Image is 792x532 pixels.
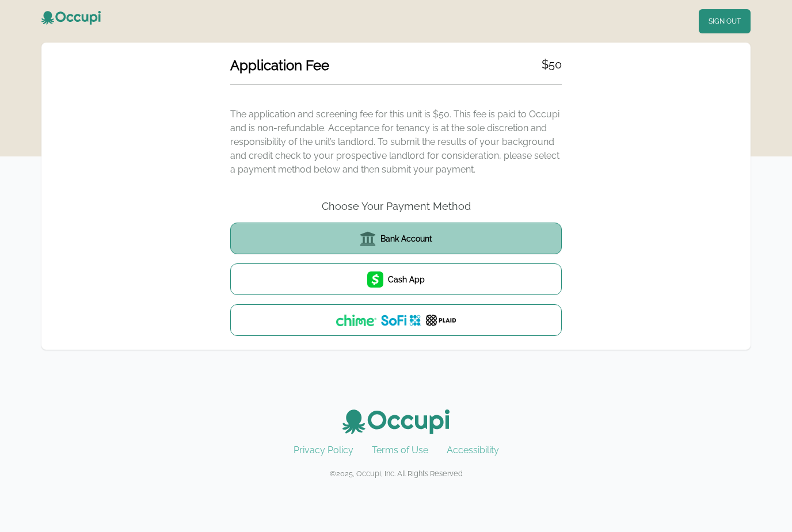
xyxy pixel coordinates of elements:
button: Bank Account [230,223,562,254]
button: Sign Out [699,9,751,33]
a: Privacy Policy [294,445,353,456]
img: SoFi logo [381,315,421,326]
span: Bank Account [380,233,432,244]
a: Accessibility [447,445,499,456]
img: Plaid logo [426,315,456,326]
h2: $ 50 [542,56,562,75]
p: The application and screening fee for this unit is $ 50 . This fee is paid to Occupi and is non-r... [230,108,562,177]
a: Terms of Use [372,445,428,456]
h2: Choose Your Payment Method [322,200,471,213]
img: Chime logo [336,315,376,326]
span: Cash App [388,274,425,285]
button: Cash App [230,263,562,295]
small: © 2025 , Occupi, Inc. All Rights Reserved [330,469,463,478]
h2: Application Fee [230,56,329,75]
